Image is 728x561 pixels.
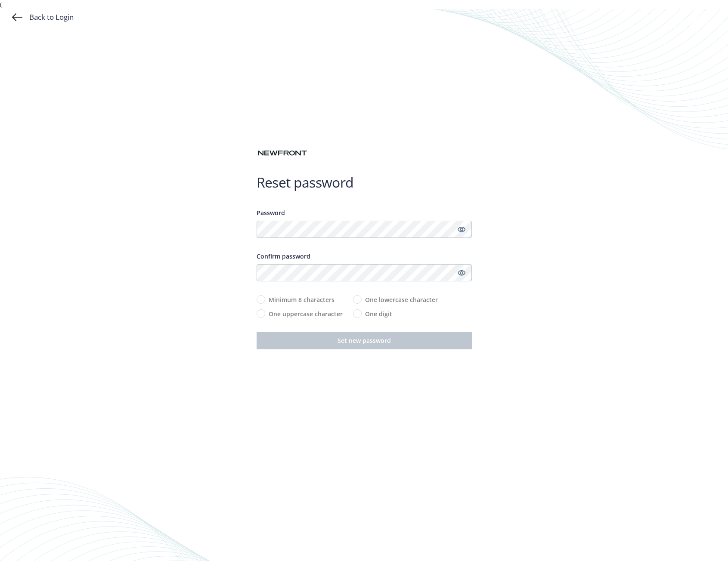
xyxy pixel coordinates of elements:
span: One lowercase character [365,295,438,304]
h1: Reset password [257,174,472,191]
span: One uppercase character [269,309,343,318]
span: Confirm password [257,252,310,260]
span: Minimum 8 characters [269,295,335,304]
span: Password [257,209,285,217]
button: Set new password [257,332,472,349]
a: Show password [456,224,467,234]
img: Newfront logo [257,148,308,158]
span: One digit [365,309,392,318]
a: Back to Login [12,12,74,22]
a: Show password [456,268,467,278]
span: Set new password [338,336,391,345]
